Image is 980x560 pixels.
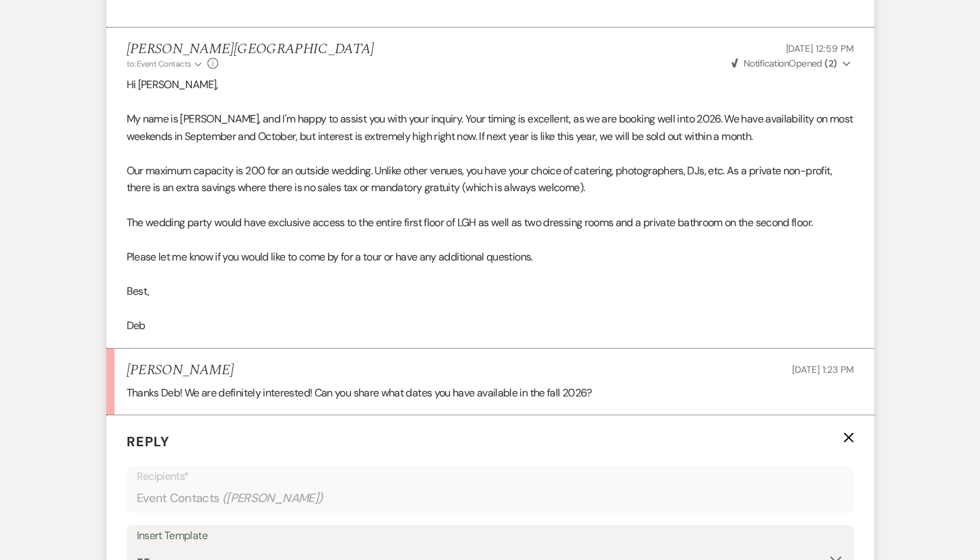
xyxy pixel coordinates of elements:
span: Notification [744,57,789,69]
p: Thanks Deb! We are definitely interested! Can you share what dates you have available in the fall... [127,384,854,402]
span: Opened [731,57,837,69]
span: ( [PERSON_NAME] ) [222,489,323,508]
p: My name is [PERSON_NAME], and I'm happy to assist you with your inquiry. Your timing is excellent... [127,110,854,145]
span: Reply [127,433,170,450]
p: Please let me know if you would like to come by for a tour or have any additional questions. [127,248,854,266]
p: Hi [PERSON_NAME], [127,76,854,94]
p: Best, [127,283,854,300]
h5: [PERSON_NAME] [127,362,234,379]
span: to: Event Contacts [127,59,191,69]
p: Recipients* [137,468,844,485]
span: [DATE] 12:59 PM [786,42,854,55]
div: Event Contacts [137,485,844,512]
div: Insert Template [137,526,844,546]
span: [DATE] 1:23 PM [792,363,853,376]
h5: [PERSON_NAME][GEOGRAPHIC_DATA] [127,41,374,58]
button: NotificationOpened (2) [729,57,854,71]
strong: ( 2 ) [824,57,837,69]
p: The wedding party would have exclusive access to the entire first floor of LGH as well as two dre... [127,214,854,232]
button: to: Event Contacts [127,58,204,70]
p: Deb [127,317,854,335]
p: Our maximum capacity is 200 for an outside wedding. Unlike other venues, you have your choice of ... [127,162,854,197]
